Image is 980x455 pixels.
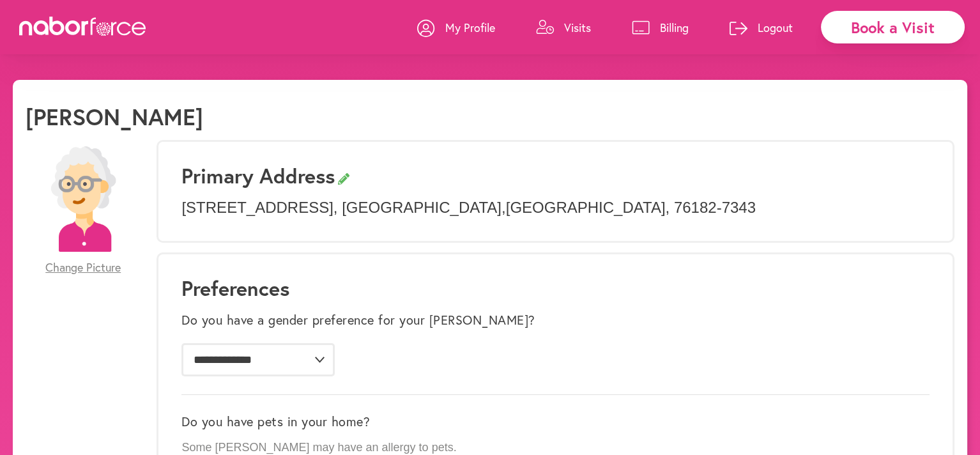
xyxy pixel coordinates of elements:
h1: [PERSON_NAME] [26,103,203,130]
p: Billing [660,20,689,35]
div: Book a Visit [821,11,965,43]
a: Visits [536,8,591,47]
a: Logout [730,8,793,47]
p: [STREET_ADDRESS] , [GEOGRAPHIC_DATA] , [GEOGRAPHIC_DATA] , 76182-7343 [181,199,930,217]
h3: Primary Address [181,164,930,188]
p: Visits [564,20,591,35]
p: My Profile [445,20,495,35]
label: Do you have pets in your home? [181,414,370,429]
img: efc20bcf08b0dac87679abea64c1faab.png [31,146,136,252]
h1: Preferences [181,276,930,300]
a: My Profile [417,8,495,47]
p: Logout [758,20,793,35]
p: Some [PERSON_NAME] may have an allergy to pets. [181,441,930,455]
label: Do you have a gender preference for your [PERSON_NAME]? [181,312,535,328]
a: Billing [632,8,689,47]
span: Change Picture [45,261,121,275]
